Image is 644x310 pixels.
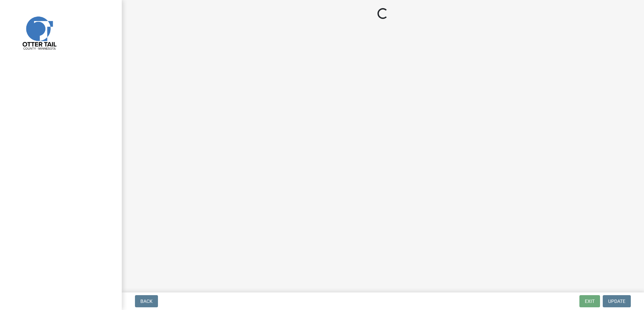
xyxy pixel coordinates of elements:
[579,295,600,307] button: Exit
[603,295,631,307] button: Update
[608,299,625,304] span: Update
[14,7,64,58] img: Otter Tail County, Minnesota
[140,299,153,304] span: Back
[135,295,158,307] button: Back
